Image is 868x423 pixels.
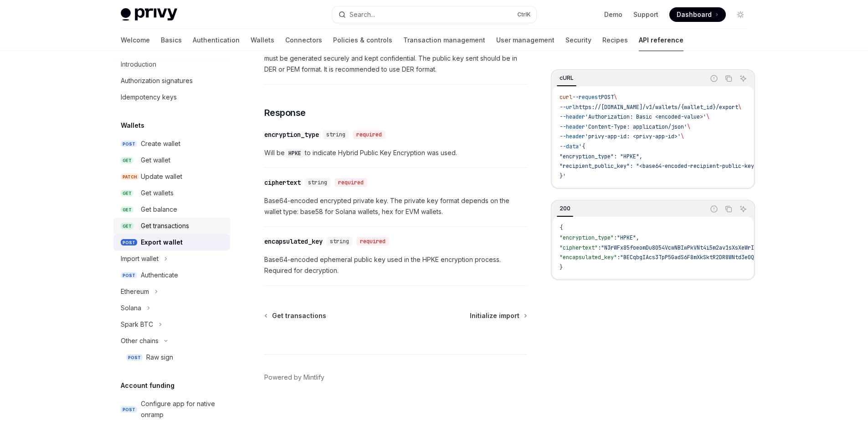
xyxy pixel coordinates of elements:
span: : [598,244,601,251]
a: Wallets [251,29,274,51]
span: --request [572,94,601,101]
h5: Wallets [121,120,144,131]
button: Copy the contents from the code block [723,73,734,84]
span: string [308,179,327,186]
span: POST [126,354,143,361]
span: Base64-encoded public key of the recipient who will decrypt the private key. This key must be gen... [264,42,527,75]
span: GET [121,157,134,164]
span: PATCH [121,173,139,180]
button: Ask AI [737,203,749,215]
span: \ [681,133,684,140]
a: Connectors [285,29,322,51]
span: } [560,264,563,271]
a: Recipes [602,29,628,51]
div: ciphertext [264,178,301,187]
span: Will be to indicate Hybrid Public Key Encryption was used. [264,147,527,158]
span: https://[DOMAIN_NAME]/v1/wallets/{wallet_id}/export [575,104,738,111]
div: required [334,178,367,187]
span: "encapsulated_key" [560,254,617,261]
div: encryption_type [264,130,319,139]
button: Toggle Other chains section [113,333,230,349]
div: Raw sign [146,352,173,363]
a: Authentication [193,29,240,51]
span: Response [264,106,306,119]
img: light logo [121,8,177,21]
span: GET [121,190,134,197]
span: "encryption_type" [560,234,614,241]
span: , [636,234,639,241]
a: User management [496,29,555,51]
div: Get balance [141,204,177,215]
a: PATCHUpdate wallet [113,168,230,185]
a: Welcome [121,29,150,51]
span: string [330,238,349,245]
span: string [326,131,345,138]
span: --url [560,104,575,111]
span: \ [614,94,617,101]
div: required [353,130,385,139]
a: POSTExport wallet [113,234,230,251]
a: GETGet wallet [113,152,230,168]
h5: Account funding [121,380,175,391]
div: Spark BTC [121,319,153,330]
a: API reference [639,29,683,51]
a: GETGet transactions [113,218,230,234]
a: Demo [604,10,622,19]
span: GET [121,223,134,230]
span: Base64-encoded encrypted private key. The private key format depends on the wallet type: base58 f... [264,195,527,217]
div: Get wallets [141,188,174,198]
span: POST [601,94,614,101]
span: --data [560,143,579,150]
span: POST [121,272,137,279]
a: Powered by Mintlify [264,373,324,382]
span: \ [687,123,690,131]
a: Security [565,29,591,51]
code: HPKE [285,149,305,158]
span: "HPKE" [617,234,636,241]
span: Initialize import [470,311,519,320]
div: Export wallet [141,237,183,248]
span: --header [560,113,585,120]
span: \ [706,113,709,120]
button: Copy the contents from the code block [723,203,734,215]
span: 'Content-Type: application/json' [585,123,687,131]
div: cURL [557,73,576,84]
span: : [614,234,617,241]
div: required [356,237,389,246]
a: Authorization signatures [113,73,230,89]
button: Toggle dark mode [733,7,748,22]
button: Open search [332,6,536,23]
a: Support [633,10,658,19]
span: "N3rWFx85foeomDu8054VcwNBIwPkVNt4i5m2av1sXsXeWrIicVGwutFist12MmnI" [601,244,812,251]
span: "recipient_public_key": "<base64-encoded-recipient-public-key>" [560,162,760,170]
div: Authenticate [141,270,178,281]
span: GET [121,206,134,213]
div: Solana [121,303,141,313]
div: Get transactions [141,220,189,231]
div: Configure app for native onramp [141,398,225,420]
button: Toggle Import wallet section [113,251,230,267]
span: { [560,224,563,231]
button: Ask AI [737,73,749,84]
a: POSTRaw sign [113,349,230,366]
span: \ [738,104,741,111]
button: Toggle Solana section [113,300,230,316]
button: Report incorrect code [708,203,720,215]
span: }' [560,172,566,180]
a: Get transactions [265,311,326,320]
a: POSTConfigure app for native onramp [113,396,230,423]
div: Authorization signatures [121,75,193,86]
a: Policies & controls [333,29,392,51]
span: POST [121,239,137,246]
span: Get transactions [272,311,326,320]
div: Import wallet [121,253,159,264]
div: Other chains [121,335,159,346]
div: Search... [349,9,375,20]
span: 'privy-app-id: <privy-app-id>' [585,133,681,140]
span: --header [560,133,585,140]
span: POST [121,406,137,413]
div: Update wallet [141,171,182,182]
a: Initialize import [470,311,526,320]
span: : [617,254,620,261]
a: Transaction management [403,29,485,51]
